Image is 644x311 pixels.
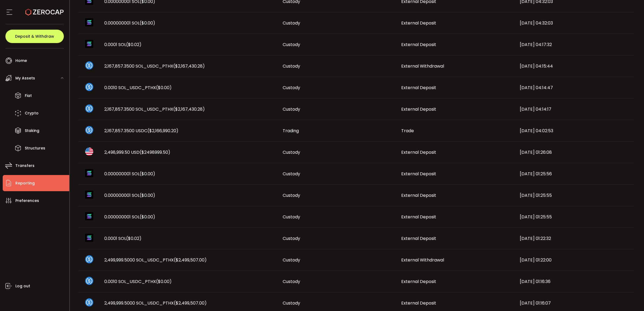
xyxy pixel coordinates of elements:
span: Custody [283,149,300,155]
div: [DATE] 01:22:32 [515,235,634,242]
div: [DATE] 04:14:47 [515,85,634,91]
div: [DATE] 01:16:36 [515,278,634,285]
span: 0.000000001 SOL [104,20,155,26]
span: ($0.00) [156,278,172,285]
span: Custody [283,63,300,69]
span: Custody [283,171,300,177]
span: ($2,167,430.28) [173,63,205,69]
span: Home [15,57,27,65]
img: sol_usdc_pthx_portfolio.png [85,83,93,91]
span: ($0.02) [126,235,141,242]
span: External Deposit [401,106,436,112]
span: ($0.02) [126,41,141,48]
span: ($2498999.50) [140,149,170,155]
span: ($0.00) [140,214,155,220]
span: Transfers [15,162,34,170]
img: sol_portfolio.png [85,234,93,242]
div: [DATE] 04:17:32 [515,41,634,48]
span: 0.0010 SOL_USDC_PTHX [104,278,172,285]
div: [DATE] 04:15:44 [515,63,634,69]
span: Crypto [25,109,39,117]
span: 2,167,857.3500 USDC [104,128,178,134]
span: Preferences [15,197,39,205]
div: [DATE] 01:26:08 [515,149,634,155]
span: Custody [283,85,300,91]
span: Structures [25,144,45,152]
span: External Deposit [401,85,436,91]
div: [DATE] 01:25:56 [515,171,634,177]
span: ($2,167,430.28) [173,106,205,112]
span: Custody [283,192,300,198]
iframe: Chat Widget [617,285,644,311]
span: External Withdrawal [401,63,444,69]
span: External Deposit [401,235,436,242]
span: ($2,499,507.00) [174,300,207,306]
span: 0.000000001 SOL [104,171,155,177]
span: Deposit & Withdraw [15,34,54,38]
span: Trading [283,128,299,134]
span: ($0.00) [140,171,155,177]
span: ($0.00) [140,192,155,198]
span: Custody [283,20,300,26]
span: Trade [401,128,414,134]
span: Custody [283,106,300,112]
div: [DATE] 04:32:03 [515,20,634,26]
img: sol_usdc_pthx_portfolio.png [85,277,93,285]
span: Fiat [25,92,32,100]
img: sol_usdc_pthx_portfolio.png [85,298,93,306]
img: sol_usdc_pthx_portfolio.png [85,61,93,69]
span: 2,498,999.50 USD [104,149,170,155]
button: Deposit & Withdraw [5,30,64,43]
span: ($0.00) [156,85,172,91]
span: Custody [283,278,300,285]
span: 2,167,857.3500 SOL_USDC_PTHX [104,63,205,69]
span: ($0.00) [140,20,155,26]
div: [DATE] 01:25:55 [515,192,634,198]
span: External Deposit [401,149,436,155]
img: sol_usdc_pthx_portfolio.png [85,255,93,263]
span: 2,499,999.5000 SOL_USDC_PTHX [104,300,207,306]
span: Custody [283,41,300,48]
span: ($2,166,990.20) [147,128,178,134]
span: Log out [15,282,30,290]
span: External Withdrawal [401,257,444,263]
span: ($2,499,507.00) [174,257,207,263]
img: sol_usdc_pthx_portfolio.png [85,104,93,113]
span: Custody [283,235,300,242]
span: 0.0001 SOL [104,41,141,48]
span: 2,167,857.3500 SOL_USDC_PTHX [104,106,205,112]
span: External Deposit [401,300,436,306]
span: Reporting [15,179,35,187]
span: External Deposit [401,171,436,177]
span: My Assets [15,74,35,82]
span: 2,499,999.5000 SOL_USDC_PTHX [104,257,207,263]
img: usdc_portfolio.svg [85,126,93,134]
span: External Deposit [401,278,436,285]
span: Staking [25,127,39,135]
span: 0.0001 SOL [104,235,141,242]
span: 0.0010 SOL_USDC_PTHX [104,85,172,91]
div: [DATE] 01:25:55 [515,214,634,220]
span: Custody [283,214,300,220]
span: 0.000000001 SOL [104,192,155,198]
img: sol_portfolio.png [85,40,93,48]
span: Custody [283,300,300,306]
span: 0.000000001 SOL [104,214,155,220]
span: External Deposit [401,192,436,198]
div: [DATE] 01:16:07 [515,300,634,306]
span: External Deposit [401,214,436,220]
div: [DATE] 04:02:53 [515,128,634,134]
img: sol_portfolio.png [85,191,93,199]
div: [DATE] 01:22:00 [515,257,634,263]
div: [DATE] 04:14:17 [515,106,634,112]
img: sol_portfolio.png [85,212,93,220]
span: External Deposit [401,41,436,48]
img: usd_portfolio.svg [85,148,93,156]
span: Custody [283,257,300,263]
span: External Deposit [401,20,436,26]
img: sol_portfolio.png [85,18,93,26]
img: sol_portfolio.png [85,169,93,177]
